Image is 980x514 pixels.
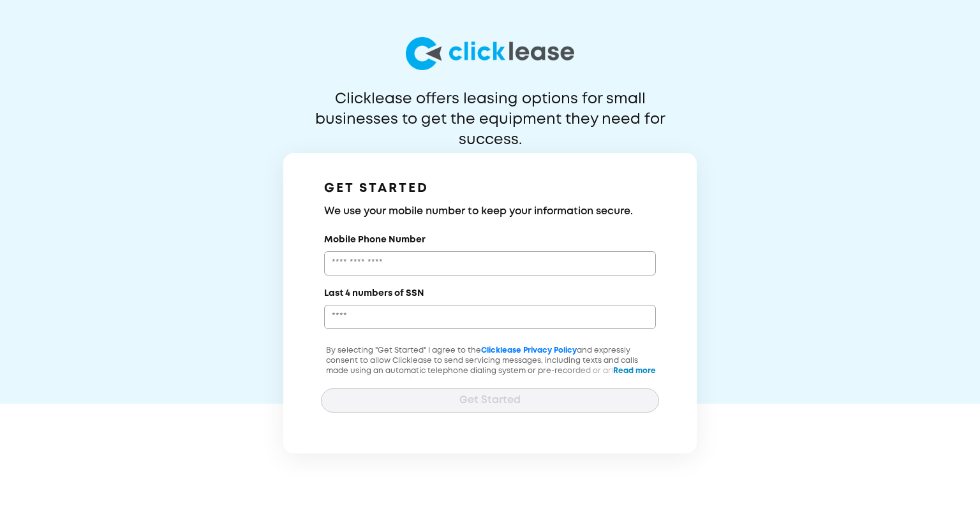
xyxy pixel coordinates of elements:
h3: We use your mobile number to keep your information secure. [324,204,656,219]
p: Clicklease offers leasing options for small businesses to get the equipment they need for success. [284,89,696,130]
img: logo-larg [406,37,574,70]
label: Last 4 numbers of SSN [324,287,424,300]
a: Clicklease Privacy Policy [481,347,577,354]
button: Get Started [321,388,659,413]
h1: GET STARTED [324,179,656,199]
label: Mobile Phone Number [324,233,426,246]
p: By selecting "Get Started" I agree to the and expressly consent to allow Clicklease to send servi... [321,346,659,407]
